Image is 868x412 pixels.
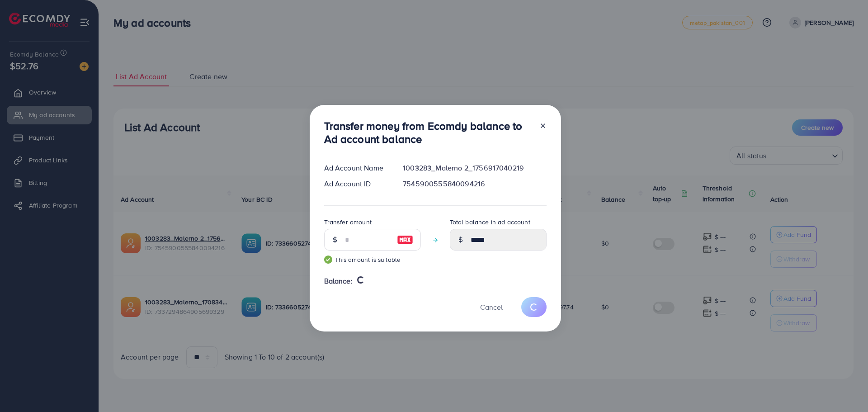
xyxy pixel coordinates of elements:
iframe: Chat [830,371,861,405]
div: Ad Account Name [317,163,396,173]
img: guide [324,256,332,264]
div: Ad Account ID [317,179,396,189]
img: image [397,234,413,245]
h3: Transfer money from Ecomdy balance to Ad account balance [324,119,532,146]
label: Transfer amount [324,218,372,227]
span: Cancel [480,302,503,312]
small: This amount is suitable [324,255,421,264]
div: 1003283_Malerno 2_1756917040219 [396,163,553,173]
label: Total balance in ad account [450,218,530,227]
div: 7545900555840094216 [396,179,553,189]
button: Cancel [469,297,514,317]
span: Balance: [324,276,353,286]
